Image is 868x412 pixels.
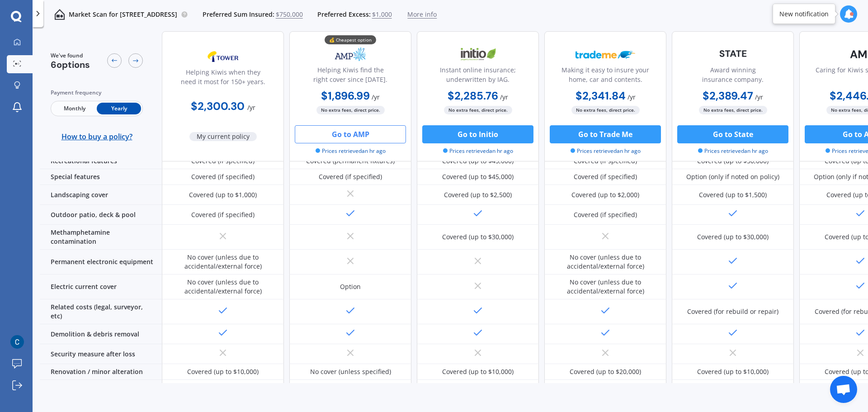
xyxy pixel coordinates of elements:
[574,210,637,219] div: Covered (if specified)
[571,147,641,155] span: Prices retrieved an hr ago
[448,89,498,103] b: $2,285.76
[697,232,769,242] div: Covered (up to $30,000)
[40,324,162,344] div: Demolition & debris removal
[571,190,639,199] div: Covered (up to $2,000)
[187,367,259,376] div: Covered (up to $10,000)
[552,65,659,88] div: Making it easy to insure your home, car and contents.
[40,185,162,205] div: Landscaping cover
[687,307,778,316] div: Covered (for rebuild or repair)
[169,278,277,296] div: No cover (unless due to accidental/external force)
[51,88,143,97] div: Payment frequency
[295,125,406,143] button: Go to AMP
[297,65,404,88] div: Helping Kiwis find the right cover since [DATE].
[40,169,162,185] div: Special features
[40,344,162,364] div: Security measure after loss
[189,132,257,141] span: My current policy
[571,106,640,114] span: No extra fees, direct price.
[69,10,177,19] p: Market Scan for [STREET_ADDRESS]
[193,45,253,68] img: Tower.webp
[425,65,531,88] div: Instant online insurance; underwritten by IAG.
[422,125,533,143] button: Go to Initio
[170,67,276,90] div: Helping Kiwis when they need it most for 150+ years.
[203,10,274,19] span: Preferred Sum Insured:
[372,10,392,19] span: $1,000
[317,10,371,19] span: Preferred Excess:
[703,89,753,103] b: $2,389.47
[677,125,788,143] button: Go to State
[247,103,255,112] span: / yr
[54,9,65,20] img: home-and-contents.b802091223b8502ef2dd.svg
[372,93,380,101] span: / yr
[310,367,391,376] div: No cover (unless specified)
[340,282,361,291] div: Option
[40,225,162,250] div: Methamphetamine contamination
[325,35,376,44] div: 💰 Cheapest option
[321,43,380,66] img: AMP.webp
[51,52,90,60] span: We've found
[697,367,769,376] div: Covered (up to $10,000)
[686,172,779,181] div: Option (only if noted on policy)
[779,9,829,19] div: New notification
[574,172,637,181] div: Covered (if specified)
[699,106,767,114] span: No extra fees, direct price.
[443,147,513,155] span: Prices retrieved an hr ago
[698,147,768,155] span: Prices retrieved an hr ago
[830,376,857,403] div: Open chat
[627,93,636,101] span: / yr
[444,106,512,114] span: No extra fees, direct price.
[442,172,514,181] div: Covered (up to $45,000)
[321,89,370,103] b: $1,896.99
[191,99,245,113] b: $2,300.30
[316,147,386,155] span: Prices retrieved an hr ago
[189,190,257,199] div: Covered (up to $1,000)
[679,65,786,88] div: Award winning insurance company.
[40,275,162,299] div: Electric current cover
[550,125,661,143] button: Go to Trade Me
[699,190,767,199] div: Covered (up to $1,500)
[40,299,162,324] div: Related costs (legal, surveyor, etc)
[276,10,303,19] span: $750,000
[576,89,626,103] b: $2,341.84
[551,278,660,296] div: No cover (unless due to accidental/external force)
[442,367,514,376] div: Covered (up to $10,000)
[755,93,763,101] span: / yr
[407,10,437,19] span: More info
[703,43,763,64] img: State-text-1.webp
[319,172,382,181] div: Covered (if specified)
[40,250,162,275] div: Permanent electronic equipment
[444,190,512,199] div: Covered (up to $2,500)
[500,93,508,101] span: / yr
[61,132,132,141] span: How to buy a policy?
[40,380,162,405] div: Unoccupied home penalty
[576,43,635,66] img: Trademe.webp
[551,253,660,271] div: No cover (unless due to accidental/external force)
[40,364,162,380] div: Renovation / minor alteration
[448,43,508,66] img: Initio.webp
[10,335,24,349] img: ACg8ocKiplwI401GOVUQuAirdr90ZORTCVVz9fLudF6GOf3dhpO4Aw=s96-c
[570,367,641,376] div: Covered (up to $20,000)
[169,253,277,271] div: No cover (unless due to accidental/external force)
[442,232,514,242] div: Covered (up to $30,000)
[40,205,162,225] div: Outdoor patio, deck & pool
[191,210,255,219] div: Covered (if specified)
[191,172,255,181] div: Covered (if specified)
[52,103,97,114] span: Monthly
[316,106,385,114] span: No extra fees, direct price.
[97,103,141,114] span: Yearly
[51,59,90,71] span: 6 options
